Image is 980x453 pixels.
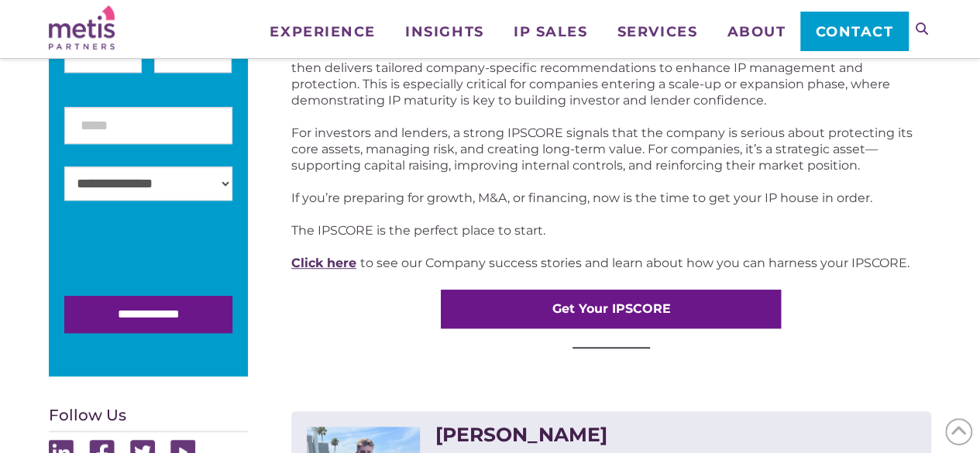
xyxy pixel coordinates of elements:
[291,43,931,108] p: The process identifies gaps in IP protection, weak enforcement risk, and underleveraged assets, w...
[405,25,483,39] span: Insights
[816,25,894,39] span: Contact
[291,222,931,239] p: The IPSCORE is the perfect place to start.
[291,256,356,270] a: Click here
[514,25,587,39] span: IP Sales
[945,418,972,445] span: Back to Top
[291,255,931,271] p: to see our Company success stories and learn about how you can harness your IPSCORE.
[727,25,786,39] span: About
[435,427,916,443] div: [PERSON_NAME]
[64,223,300,283] iframe: reCAPTCHA
[441,290,781,328] a: Get Your IPSCORE
[270,25,375,39] span: Experience
[49,407,248,432] h4: Follow Us
[49,5,115,50] img: Metis Partners
[291,190,931,206] p: If you’re preparing for growth, M&A, or financing, now is the time to get your IP house in order.
[552,301,670,316] strong: Get Your IPSCORE
[800,12,908,50] a: Contact
[617,25,697,39] span: Services
[291,125,931,173] p: For investors and lenders, a strong IPSCORE signals that the company is serious about protecting ...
